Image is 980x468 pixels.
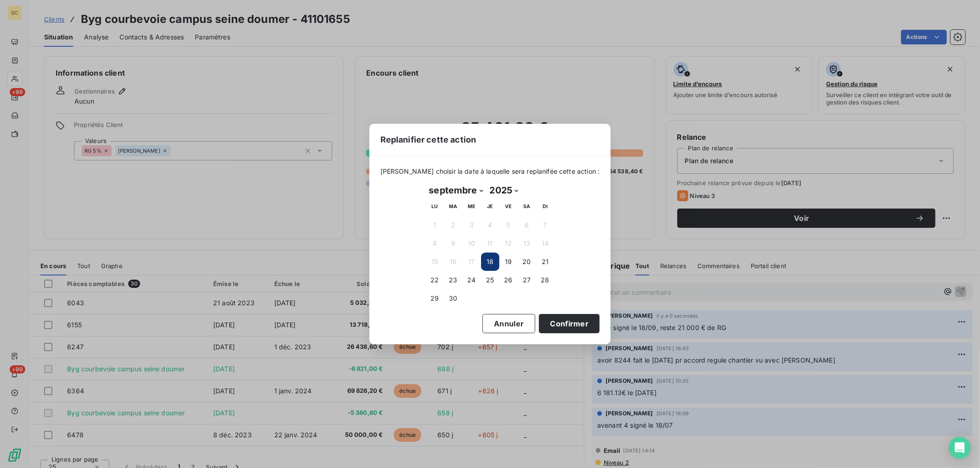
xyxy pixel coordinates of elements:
button: 6 [518,216,536,234]
button: 14 [536,234,555,253]
button: 26 [499,271,518,289]
button: 22 [426,271,444,289]
button: 4 [481,216,499,234]
button: 27 [518,271,536,289]
th: mercredi [463,198,481,216]
th: samedi [518,198,536,216]
button: 17 [463,253,481,271]
button: 16 [444,253,463,271]
th: dimanche [536,198,555,216]
button: 1 [426,216,444,234]
span: [PERSON_NAME] choisir la date à laquelle sera replanifée cette action : [380,167,600,176]
button: 15 [426,253,444,271]
div: Open Intercom Messenger [949,437,971,459]
button: 2 [444,216,463,234]
span: Replanifier cette action [380,133,476,146]
button: Confirmer [539,314,600,333]
button: 12 [499,234,518,253]
button: 23 [444,271,463,289]
th: vendredi [499,198,518,216]
button: Annuler [482,314,535,333]
button: 19 [499,253,518,271]
button: 3 [463,216,481,234]
button: 21 [536,253,555,271]
button: 10 [463,234,481,253]
button: 24 [463,271,481,289]
button: 18 [481,253,499,271]
button: 13 [518,234,536,253]
button: 5 [499,216,518,234]
th: mardi [444,198,463,216]
button: 9 [444,234,463,253]
th: jeudi [481,198,499,216]
th: lundi [426,198,444,216]
button: 25 [481,271,499,289]
button: 28 [536,271,555,289]
button: 30 [444,289,463,308]
button: 7 [536,216,555,234]
button: 8 [426,234,444,253]
button: 11 [481,234,499,253]
button: 29 [426,289,444,308]
button: 20 [518,253,536,271]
